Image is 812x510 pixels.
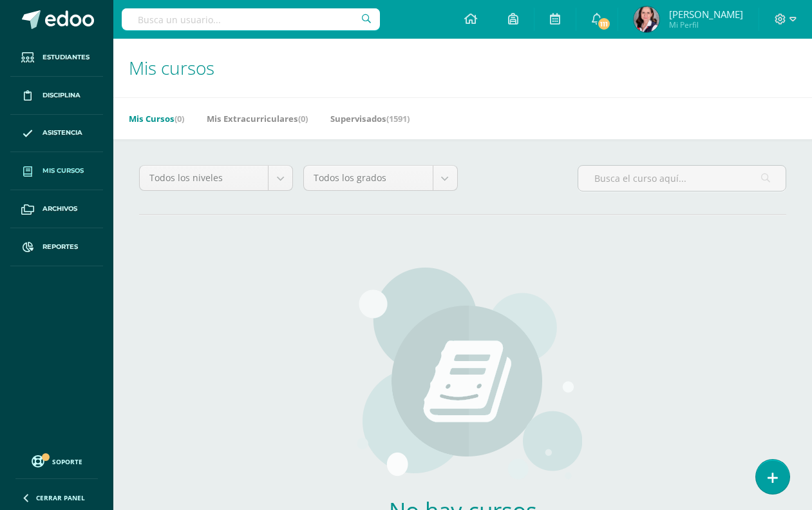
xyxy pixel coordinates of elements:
[15,452,98,469] a: Soporte
[386,113,410,124] span: (1591)
[175,113,184,124] span: (0)
[42,242,78,252] span: Reportes
[578,166,786,191] input: Busca el curso aquí...
[298,113,308,124] span: (0)
[140,166,292,190] a: Todos los niveles
[42,204,77,214] span: Archivos
[36,493,85,502] span: Cerrar panel
[10,228,103,266] a: Reportes
[42,166,84,176] span: Mis cursos
[122,8,380,30] input: Busca un usuario...
[129,108,184,129] a: Mis Cursos(0)
[10,152,103,190] a: Mis cursos
[42,90,80,101] span: Disciplina
[42,128,82,138] span: Asistencia
[149,166,258,190] span: Todos los niveles
[330,108,410,129] a: Supervisados(1591)
[10,39,103,77] a: Estudiantes
[669,8,743,21] span: [PERSON_NAME]
[314,166,422,190] span: Todos los grados
[669,19,743,30] span: Mi Perfil
[129,55,214,80] span: Mis cursos
[597,17,611,31] span: 111
[634,6,659,32] img: 03ff0526453eeaa6c283339c1e1f4035.png
[10,115,103,153] a: Asistencia
[10,77,103,115] a: Disciplina
[42,52,90,63] span: Estudiantes
[344,266,582,485] img: courses.png
[10,190,103,228] a: Archivos
[304,166,457,190] a: Todos los grados
[52,457,82,466] span: Soporte
[207,108,308,129] a: Mis Extracurriculares(0)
